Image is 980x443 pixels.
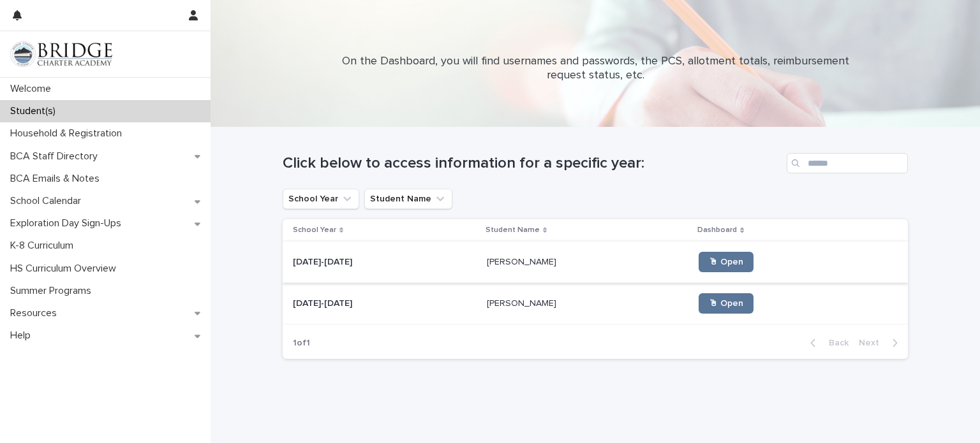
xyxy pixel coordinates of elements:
span: 🖱 Open [709,299,743,308]
p: Summer Programs [5,285,101,297]
input: Search [787,153,908,173]
button: Back [800,337,854,349]
p: School Year [293,223,336,237]
tr: [DATE]-[DATE][DATE]-[DATE] [PERSON_NAME][PERSON_NAME] 🖱 Open [283,242,908,283]
button: Student Name [364,189,452,209]
button: Next [854,337,908,349]
p: Dashboard [697,223,737,237]
a: 🖱 Open [699,252,754,272]
p: Help [5,330,41,342]
p: [DATE]-[DATE] [293,296,355,309]
p: Student Name [486,223,540,237]
p: Student(s) [5,105,66,117]
span: Next [859,338,887,347]
p: Welcome [5,83,61,95]
span: 🖱 Open [709,258,743,266]
h1: Click below to access information for a specific year: [283,154,782,173]
p: School Calendar [5,195,91,207]
span: Back [821,338,849,347]
tr: [DATE]-[DATE][DATE]-[DATE] [PERSON_NAME][PERSON_NAME] 🖱 Open [283,283,908,324]
p: Resources [5,307,67,319]
p: HS Curriculum Overview [5,263,126,275]
p: Exploration Day Sign-Ups [5,217,131,229]
p: [PERSON_NAME] [487,254,559,268]
a: 🖱 Open [699,293,754,314]
img: V1C1m3IdTEidaUdm9Hs0 [10,41,112,67]
p: [DATE]-[DATE] [293,254,355,268]
p: 1 of 1 [283,328,320,359]
p: K-8 Curriculum [5,240,84,252]
button: School Year [283,189,359,209]
p: [PERSON_NAME] [487,296,559,309]
p: On the Dashboard, you will find usernames and passwords, the PCS, allotment totals, reimbursement... [340,55,850,82]
p: Household & Registration [5,127,132,140]
p: BCA Staff Directory [5,150,108,163]
p: BCA Emails & Notes [5,173,110,185]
